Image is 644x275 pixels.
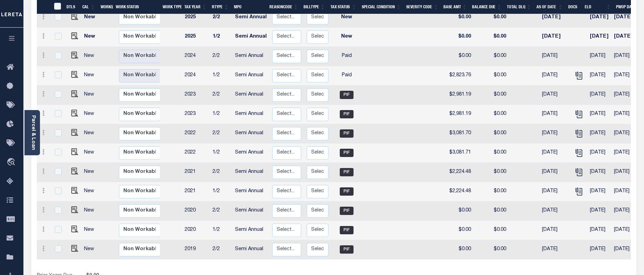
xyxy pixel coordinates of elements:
[587,66,611,86] td: [DATE]
[474,240,509,259] td: $0.00
[444,221,474,240] td: $0.00
[444,144,474,163] td: $3,081.71
[232,202,269,221] td: Semi Annual
[611,8,642,28] td: [DATE]
[539,124,571,144] td: [DATE]
[340,149,354,157] span: PIF
[340,129,354,138] span: PIF
[611,86,642,105] td: [DATE]
[232,105,269,124] td: Semi Annual
[587,144,611,163] td: [DATE]
[81,105,100,124] td: New
[539,144,571,163] td: [DATE]
[587,124,611,144] td: [DATE]
[232,47,269,66] td: Semi Annual
[340,207,354,215] span: PIF
[210,182,232,202] td: 1/2
[331,8,362,28] td: New
[611,144,642,163] td: [DATE]
[539,66,571,86] td: [DATE]
[539,240,571,259] td: [DATE]
[182,124,210,144] td: 2022
[232,182,269,202] td: Semi Annual
[232,66,269,86] td: Semi Annual
[444,163,474,182] td: $2,224.48
[210,240,232,259] td: 2/2
[7,158,18,167] i: travel_explore
[81,66,100,86] td: New
[587,221,611,240] td: [DATE]
[340,91,354,99] span: PIF
[474,163,509,182] td: $0.00
[182,47,210,66] td: 2024
[81,240,100,259] td: New
[210,221,232,240] td: 1/2
[587,202,611,221] td: [DATE]
[182,240,210,259] td: 2019
[474,202,509,221] td: $0.00
[182,163,210,182] td: 2021
[444,66,474,86] td: $2,823.76
[474,124,509,144] td: $0.00
[474,144,509,163] td: $0.00
[539,182,571,202] td: [DATE]
[81,124,100,144] td: New
[539,8,571,28] td: [DATE]
[182,105,210,124] td: 2023
[340,168,354,176] span: PIF
[182,86,210,105] td: 2023
[611,66,642,86] td: [DATE]
[232,8,269,28] td: Semi Annual
[81,86,100,105] td: New
[232,86,269,105] td: Semi Annual
[182,202,210,221] td: 2020
[611,163,642,182] td: [DATE]
[444,240,474,259] td: $0.00
[81,221,100,240] td: New
[210,28,232,47] td: 1/2
[340,226,354,234] span: PIF
[539,221,571,240] td: [DATE]
[474,47,509,66] td: $0.00
[611,221,642,240] td: [DATE]
[611,182,642,202] td: [DATE]
[331,47,362,66] td: Paid
[210,8,232,28] td: 2/2
[587,28,611,47] td: [DATE]
[182,66,210,86] td: 2024
[331,28,362,47] td: New
[232,28,269,47] td: Semi Annual
[539,163,571,182] td: [DATE]
[587,47,611,66] td: [DATE]
[444,8,474,28] td: $0.00
[444,105,474,124] td: $2,981.19
[182,28,210,47] td: 2025
[611,28,642,47] td: [DATE]
[232,163,269,182] td: Semi Annual
[340,245,354,254] span: PIF
[210,66,232,86] td: 1/2
[331,66,362,86] td: Paid
[474,105,509,124] td: $0.00
[611,240,642,259] td: [DATE]
[611,202,642,221] td: [DATE]
[182,144,210,163] td: 2022
[81,182,100,202] td: New
[31,115,35,150] a: Parcel & Loan
[210,86,232,105] td: 2/2
[474,8,509,28] td: $0.00
[210,124,232,144] td: 2/2
[587,182,611,202] td: [DATE]
[232,221,269,240] td: Semi Annual
[444,47,474,66] td: $0.00
[539,86,571,105] td: [DATE]
[81,163,100,182] td: New
[587,163,611,182] td: [DATE]
[474,182,509,202] td: $0.00
[81,8,100,28] td: New
[232,240,269,259] td: Semi Annual
[210,163,232,182] td: 2/2
[444,86,474,105] td: $2,981.19
[210,202,232,221] td: 2/2
[81,47,100,66] td: New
